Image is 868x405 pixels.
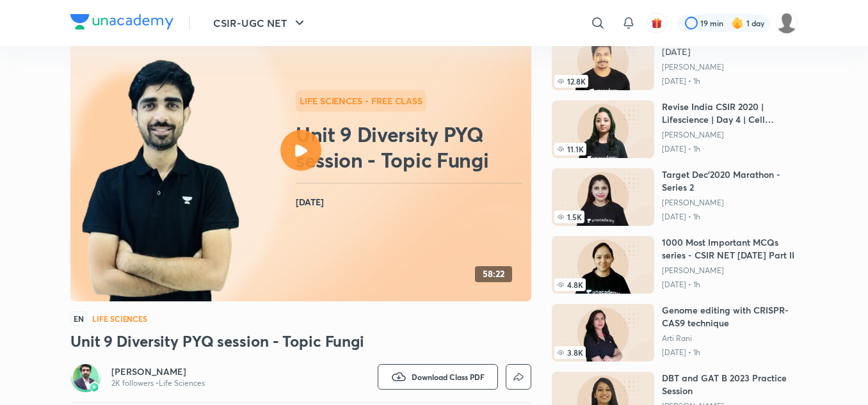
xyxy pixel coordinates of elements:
[70,312,87,326] span: EN
[554,75,588,88] span: 12.8K
[776,12,798,34] img: roshni
[90,383,99,392] img: badge
[111,365,205,378] a: [PERSON_NAME]
[296,122,526,173] h2: Unit 9 Diversity PYQ session - Topic Fungi
[647,13,667,33] button: avatar
[70,331,531,351] h3: Unit 9 Diversity PYQ session - Topic Fungi
[111,378,205,388] p: 2K followers • Life Sciences
[205,10,315,36] button: CSIR-UGC NET
[662,144,798,154] p: [DATE] • 1h
[554,278,586,291] span: 4.8K
[651,17,663,29] img: avatar
[662,280,798,290] p: [DATE] • 1h
[554,143,586,155] span: 11.1K
[412,372,485,382] span: Download Class PDF
[662,76,798,86] p: [DATE] • 1h
[662,333,798,344] a: Arti Rani
[554,346,586,359] span: 3.8K
[662,198,798,208] a: [PERSON_NAME]
[73,364,99,390] img: Avatar
[662,372,798,397] h6: DBT and GAT B 2023 Practice Session
[731,17,744,29] img: streak
[662,100,798,126] h6: Revise India CSIR 2020 | Lifescience | Day 4 | Cell Biology
[662,130,798,140] a: [PERSON_NAME]
[483,269,504,280] h4: 58:22
[378,364,498,390] button: Download Class PDF
[662,212,798,222] p: [DATE] • 1h
[92,315,147,322] h4: Life Sciences
[662,62,798,72] a: [PERSON_NAME]
[662,304,798,330] h6: Genome editing with CRISPR-CAS9 technique
[70,14,173,33] a: Company Logo
[554,210,584,223] span: 1.5K
[70,14,173,29] img: Company Logo
[70,361,101,392] a: Avatarbadge
[662,347,798,358] p: [DATE] • 1h
[662,236,798,262] h6: 1000 Most Important MCQs series - CSIR NET [DATE] Part II
[662,168,798,194] h6: Target Dec'2020 Marathon - Series 2
[296,194,526,210] h4: [DATE]
[662,266,798,276] a: [PERSON_NAME]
